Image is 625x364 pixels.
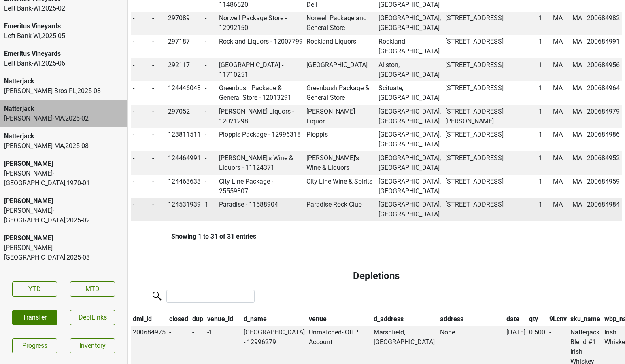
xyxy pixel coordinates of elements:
div: Natterjack [4,104,123,114]
td: Rockland, [GEOGRAPHIC_DATA] [377,35,444,58]
th: qty: activate to sort column ascending [527,312,547,326]
td: MA [551,105,570,128]
td: 124531939 [166,198,203,221]
th: dup: activate to sort column ascending [190,312,205,326]
td: 200684952 [585,151,622,175]
td: [GEOGRAPHIC_DATA], [GEOGRAPHIC_DATA] [377,12,444,35]
td: - [131,105,150,128]
td: MA [551,198,570,221]
div: Emeritus Vineyards [4,21,123,31]
td: Greenbush Package & General Store - 12013291 [217,81,305,105]
td: 200684984 [585,198,622,221]
div: Emeritus Vineyards [4,49,123,59]
td: - [203,35,217,58]
td: - [150,12,166,35]
td: 1 [203,198,217,221]
td: [STREET_ADDRESS] [443,151,537,175]
td: 200684986 [585,128,622,152]
td: 1 [537,151,551,175]
th: venue_id: activate to sort column ascending [205,312,242,326]
td: MA [570,81,585,105]
td: [GEOGRAPHIC_DATA], [GEOGRAPHIC_DATA] [377,151,444,175]
td: 1 [537,198,551,221]
td: - [150,35,166,58]
td: - [131,35,150,58]
td: - [131,151,150,175]
td: [PERSON_NAME]'s Wine & Liquors - 11124371 [217,151,305,175]
td: MA [570,58,585,82]
th: closed: activate to sort column ascending [168,312,191,326]
td: 124446048 [166,81,203,105]
td: [GEOGRAPHIC_DATA], [GEOGRAPHIC_DATA] [377,198,444,221]
td: 1 [537,81,551,105]
td: Paradise - 11588904 [217,198,305,221]
div: Left Bank-WI , 2025 - 02 [4,4,123,13]
td: MA [570,128,585,152]
th: date: activate to sort column ascending [504,312,527,326]
td: MA [551,128,570,152]
div: [PERSON_NAME] [4,196,123,206]
td: [STREET_ADDRESS] [443,175,537,198]
td: MA [570,35,585,58]
td: MA [570,151,585,175]
td: 1 [537,35,551,58]
td: MA [570,175,585,198]
div: [PERSON_NAME]-MA , 2025 - 08 [4,141,123,151]
td: - [131,175,150,198]
div: Natterjack [4,76,123,86]
td: - [131,12,150,35]
td: [PERSON_NAME] Liquors - 12021298 [217,105,305,128]
h4: Depletions [137,270,615,282]
td: - [150,58,166,82]
td: [STREET_ADDRESS] [443,12,537,35]
td: [STREET_ADDRESS] [443,128,537,152]
td: 1 [537,128,551,152]
td: - [203,58,217,82]
td: [PERSON_NAME]'s Wine & Liquors [305,151,377,175]
td: City Line Wine & Spirits [305,175,377,198]
div: [PERSON_NAME] [4,159,123,169]
td: - [150,198,166,221]
td: - [203,151,217,175]
td: Greenbush Package & General Store [305,81,377,105]
div: [PERSON_NAME] [4,233,123,243]
div: [PERSON_NAME] Bros-FL , 2025 - 08 [4,86,123,96]
a: YTD [12,281,57,297]
td: 123811511 [166,128,203,152]
td: - [150,175,166,198]
th: address: activate to sort column ascending [438,312,504,326]
td: 200684979 [585,105,622,128]
td: - [203,105,217,128]
th: sku_name: activate to sort column ascending [569,312,603,326]
td: - [203,128,217,152]
td: Pioppis [305,128,377,152]
td: - [203,175,217,198]
td: - [131,128,150,152]
td: [GEOGRAPHIC_DATA] [305,58,377,82]
td: 200684982 [585,12,622,35]
td: - [203,12,217,35]
td: [STREET_ADDRESS] [443,35,537,58]
td: MA [551,175,570,198]
a: Progress [12,338,57,353]
div: [PERSON_NAME]-[GEOGRAPHIC_DATA] , 2025 - 03 [4,243,123,262]
th: d_address: activate to sort column ascending [372,312,438,326]
td: 200684956 [585,58,622,82]
td: 1 [537,12,551,35]
div: Showing 1 to 31 of 31 entries [131,233,256,240]
td: MA [551,58,570,82]
td: - [150,128,166,152]
td: Scituate, [GEOGRAPHIC_DATA] [377,81,444,105]
td: [STREET_ADDRESS] [443,198,537,221]
td: 297089 [166,12,203,35]
td: 297052 [166,105,203,128]
th: 9Lcnv: activate to sort column ascending [547,312,569,326]
td: Norwell Package and General Store [305,12,377,35]
td: - [131,198,150,221]
td: Paradise Rock Club [305,198,377,221]
td: - [203,81,217,105]
td: MA [551,12,570,35]
td: Allston, [GEOGRAPHIC_DATA] [377,58,444,82]
td: Rockland Liquors [305,35,377,58]
td: City Line Package - 25559807 [217,175,305,198]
